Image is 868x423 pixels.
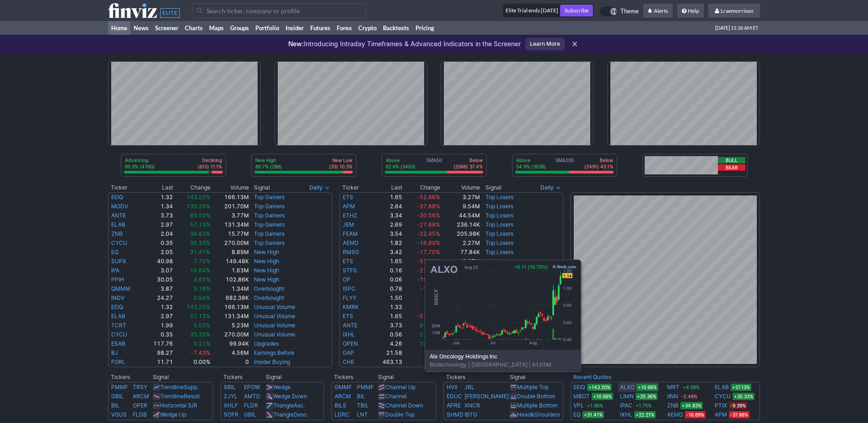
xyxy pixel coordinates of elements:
td: 3.34 [371,211,403,220]
span: -17.70% [417,249,440,255]
a: EEIQ [573,383,585,392]
td: 270.00M [211,330,249,339]
td: 15.77M [211,229,249,239]
a: APM [715,410,727,419]
td: 0.35 [142,330,173,339]
a: ISPC [343,285,356,292]
a: Unusual Volume [254,322,295,329]
a: FORL [111,358,125,365]
td: 0.78 [371,284,403,293]
span: 7.70% [194,258,210,265]
a: XBIL [224,384,236,390]
td: 24.27 [142,293,173,303]
a: ZNB [111,230,123,237]
td: 5.23M [211,321,249,330]
td: 2.04 [142,229,173,239]
a: Top Losers [485,230,513,237]
p: (615) 11.1% [198,163,222,170]
td: 21.58 [371,348,403,358]
p: (2491) 45.1% [584,163,613,170]
a: Overbought [254,285,284,292]
td: 2.64 [371,202,403,211]
td: 463.13 [371,358,403,367]
a: KMRK [343,304,359,310]
a: [PERSON_NAME] [464,393,509,400]
span: Trendline [160,384,184,390]
span: 35.33% [190,239,210,246]
a: Double Bottom [517,393,555,400]
a: GBIL [111,393,124,400]
a: OP [343,276,350,283]
span: 2.10% [423,294,440,301]
span: 139.20% [186,203,210,210]
a: ETS [343,313,353,320]
a: FLDR [244,402,258,409]
a: FLDB [133,411,147,418]
td: 201.70M [211,202,249,211]
a: Top Gainers [254,239,285,246]
a: SUPX [111,258,126,265]
td: 9.54M [441,202,480,211]
p: Advancing [125,157,155,163]
a: APRE [447,402,461,409]
button: Bear [718,164,745,171]
span: Daily [309,183,323,192]
p: Below [453,157,483,163]
p: 62.6% (3463) [386,163,415,170]
input: Search [192,3,366,18]
a: Alerts [643,4,673,18]
td: 2.97 [142,220,173,229]
span: -52.86% [417,313,440,320]
p: New High [255,157,282,163]
div: Biotechnology | [GEOGRAPHIC_DATA] | 61.05M [425,350,581,372]
a: ELAB [111,313,125,320]
a: Learn More [525,38,565,50]
a: Top Gainers [254,221,285,228]
span: Theme [620,6,639,16]
a: APM [343,203,355,210]
a: STFS [343,267,357,274]
td: 11.71 [142,358,173,367]
a: TrendlineResist. [160,393,201,400]
a: ELAB [111,221,125,228]
a: BILS [334,402,346,409]
p: Above [516,157,546,163]
a: JBL [464,384,474,390]
a: QMMM [111,285,130,292]
a: SOFR [224,411,238,418]
a: FEAM [343,230,358,237]
p: Introducing Intraday Timeframes & Advanced Indicators in the Screener [288,39,521,49]
td: 3.87 [142,284,173,293]
th: Last [371,183,403,192]
a: XHLF [224,402,238,409]
a: Wedge Up [160,411,186,418]
td: 205.98K [441,229,480,239]
td: 1.34 [142,202,173,211]
a: LIMN [620,392,634,401]
span: 0.94% [194,294,210,301]
span: Signal [254,184,270,191]
a: Unusual Volume [254,304,295,310]
td: 3.54 [371,229,403,239]
a: Portfolio [252,21,282,35]
td: 3.07 [142,266,173,275]
td: 0.00% [173,358,211,367]
td: 1.34M [211,284,249,293]
a: OPEN [343,340,358,347]
a: Top Losers [485,194,513,201]
a: New High [254,276,279,283]
a: OPER [133,402,147,409]
a: EQ [573,410,581,419]
a: IXHL [343,331,355,338]
td: 682.38K [211,293,249,303]
span: 2.09% [423,304,440,310]
a: PPIH [111,276,124,283]
a: Insider [282,21,307,35]
p: 89.7% (286) [255,163,282,170]
a: Futures [307,21,334,35]
a: Theme [599,6,639,16]
a: ELAB [715,383,729,392]
a: Top Losers [485,212,513,219]
a: ANTE [111,212,126,219]
span: 5.16% [194,285,210,292]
